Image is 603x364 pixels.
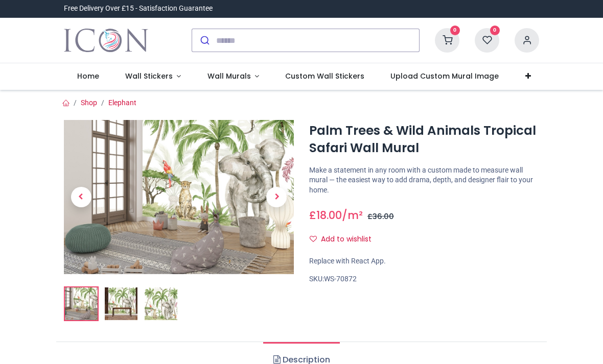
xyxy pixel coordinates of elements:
[64,26,148,55] img: Icon Wall Stickers
[490,26,500,35] sup: 0
[309,165,539,196] p: Make a statement in any room with a custom made to measure wall mural — the easiest way to add dr...
[105,287,137,320] img: WS-70872-02
[373,211,394,222] span: 36.00
[260,143,294,251] a: Next
[316,208,342,223] span: 18.00
[145,287,177,320] img: WS-70872-03
[390,71,499,81] span: Upload Custom Mural Image
[207,71,251,81] span: Wall Murals
[310,235,317,242] i: Add to wishlist
[125,71,173,81] span: Wall Stickers
[71,187,91,207] span: Previous
[194,63,272,90] a: Wall Murals
[64,143,99,251] a: Previous
[64,4,213,14] div: Free Delivery Over £15 - Satisfaction Guarantee
[77,71,99,81] span: Home
[285,71,364,81] span: Custom Wall Stickers
[324,4,539,14] iframe: Customer reviews powered by Trustpilot
[309,274,539,284] div: SKU:
[64,26,148,55] a: Logo of Icon Wall Stickers
[475,36,499,44] a: 0
[367,211,394,222] span: £
[309,208,342,223] span: £
[309,122,539,157] h1: Palm Trees & Wild Animals Tropical Safari Wall Mural
[324,275,357,283] span: WS-70872
[64,120,294,274] img: Palm Trees & Wild Animals Tropical Safari Wall Mural
[81,99,97,107] a: Shop
[435,36,459,44] a: 0
[309,231,380,248] button: Add to wishlistAdd to wishlist
[309,256,539,266] div: Replace with React App.
[112,63,194,90] a: Wall Stickers
[266,187,287,207] span: Next
[65,287,98,320] img: Palm Trees & Wild Animals Tropical Safari Wall Mural
[342,208,363,223] span: /m²
[450,26,460,35] sup: 0
[192,29,216,52] button: Submit
[108,99,136,107] a: Elephant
